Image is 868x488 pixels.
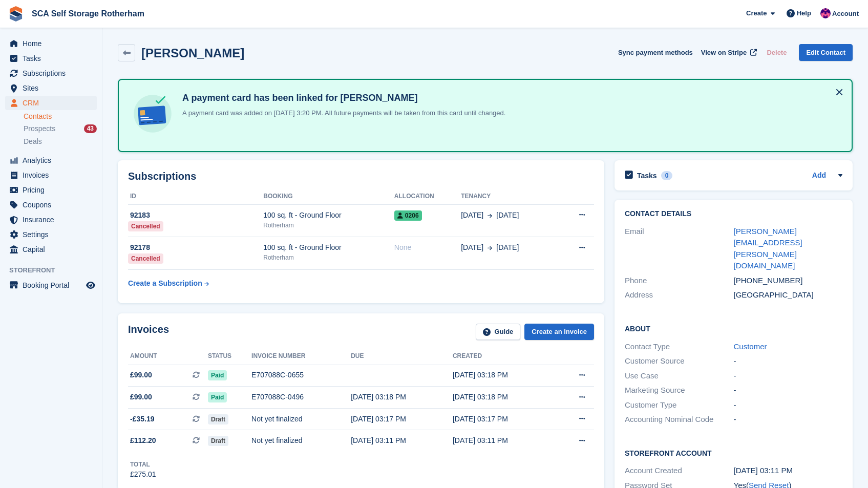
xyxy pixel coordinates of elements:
div: 100 sq. ft - Ground Floor [263,242,394,253]
div: Cancelled [128,253,163,264]
span: Capital [23,242,84,257]
div: [DATE] 03:11 PM [734,465,843,477]
div: Phone [625,275,734,287]
a: Contacts [24,112,97,121]
th: Status [208,348,251,365]
div: - [734,414,843,426]
div: Cancelled [128,221,163,231]
div: Create a Subscription [128,278,202,289]
th: Booking [263,188,394,205]
div: 100 sq. ft - Ground Floor [263,210,394,221]
h2: Tasks [637,171,657,180]
span: Storefront [9,265,102,275]
button: Sync payment methods [618,44,693,61]
span: £112.20 [130,435,156,446]
span: [DATE] [461,242,483,253]
div: - [734,370,843,382]
a: menu [5,242,97,257]
span: Prospects [24,124,55,134]
a: View on Stripe [697,44,759,61]
span: Tasks [23,51,84,66]
a: SCA Self Storage Rotherham [28,5,149,22]
div: Customer Source [625,355,734,367]
a: Guide [476,324,521,341]
a: Create an Invoice [524,324,594,341]
h2: Subscriptions [128,171,594,182]
span: Create [746,8,767,18]
span: Draft [208,414,228,425]
h2: Contact Details [625,210,842,218]
button: Delete [763,44,791,61]
a: Add [812,170,826,182]
th: ID [128,188,263,205]
div: Use Case [625,370,734,382]
div: Total [130,460,156,469]
span: View on Stripe [701,48,747,58]
div: Customer Type [625,399,734,411]
div: Not yet finalized [251,414,351,425]
div: £275.01 [130,469,156,480]
span: [DATE] [496,242,519,253]
a: menu [5,183,97,197]
div: Rotherham [263,221,394,230]
a: menu [5,36,97,51]
a: menu [5,198,97,212]
div: - [734,355,843,367]
span: -£35.19 [130,414,154,425]
div: 0 [661,171,673,180]
div: [DATE] 03:11 PM [351,435,453,446]
th: Due [351,348,453,365]
div: E707088C-0496 [251,392,351,402]
th: Allocation [394,188,461,205]
a: menu [5,96,97,110]
div: Address [625,289,734,301]
span: Paid [208,392,227,402]
span: Coupons [23,198,84,212]
div: Contact Type [625,341,734,353]
a: Deals [24,136,97,147]
div: [PHONE_NUMBER] [734,275,843,287]
span: Draft [208,436,228,446]
a: Preview store [84,279,97,291]
a: Prospects 43 [24,123,97,134]
a: menu [5,227,97,242]
div: [DATE] 03:18 PM [351,392,453,402]
h2: Invoices [128,324,169,341]
h2: [PERSON_NAME] [141,46,244,60]
div: [DATE] 03:18 PM [453,370,555,380]
div: [DATE] 03:17 PM [453,414,555,425]
a: Customer [734,342,767,351]
a: menu [5,66,97,80]
span: £99.00 [130,392,152,402]
span: [DATE] [461,210,483,221]
div: [DATE] 03:17 PM [351,414,453,425]
a: menu [5,153,97,167]
h2: Storefront Account [625,448,842,458]
a: menu [5,278,97,292]
th: Created [453,348,555,365]
a: Create a Subscription [128,274,209,293]
th: Invoice number [251,348,351,365]
div: - [734,399,843,411]
img: card-linked-ebf98d0992dc2aeb22e95c0e3c79077019eb2392cfd83c6a337811c24bc77127.svg [131,92,174,135]
div: 92178 [128,242,263,253]
span: Help [797,8,811,18]
span: £99.00 [130,370,152,380]
span: CRM [23,96,84,110]
div: Marketing Source [625,385,734,396]
p: A payment card was added on [DATE] 3:20 PM. All future payments will be taken from this card unti... [178,108,505,118]
span: 0206 [394,210,422,221]
span: Settings [23,227,84,242]
div: 92183 [128,210,263,221]
div: Not yet finalized [251,435,351,446]
img: Sam Chapman [820,8,831,18]
a: Edit Contact [799,44,853,61]
a: menu [5,81,97,95]
span: Pricing [23,183,84,197]
div: None [394,242,461,253]
span: Home [23,36,84,51]
span: Insurance [23,213,84,227]
a: menu [5,213,97,227]
div: E707088C-0655 [251,370,351,380]
span: Sites [23,81,84,95]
